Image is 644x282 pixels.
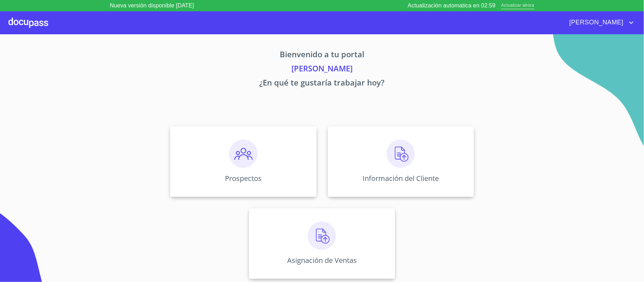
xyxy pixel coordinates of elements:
span: [PERSON_NAME] [564,17,627,28]
img: prospectos.png [229,140,257,168]
span: Actualizar ahora [501,2,534,10]
p: Nueva versión disponible [DATE] [110,1,194,10]
p: Información del Cliente [362,174,439,183]
p: Asignación de Ventas [287,255,357,265]
img: carga.png [308,222,336,250]
p: ¿En qué te gustaría trabajar hoy? [104,77,540,91]
p: Actualización automatica en 02:59 [408,1,496,10]
p: Prospectos [225,174,262,183]
button: account of current user [564,17,636,28]
p: Bienvenido a tu portal [104,48,540,63]
img: carga.png [387,140,415,168]
p: [PERSON_NAME] [104,63,540,77]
